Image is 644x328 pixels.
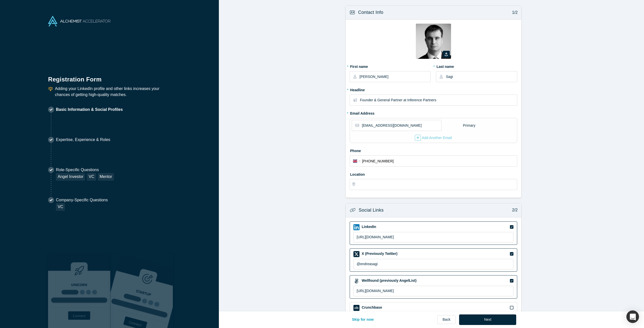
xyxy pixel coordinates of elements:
[347,314,379,325] button: Skip for now
[361,251,397,256] label: X (Previously Twitter)
[350,248,517,272] div: X (Previously Twitter) iconX (Previously Twitter)
[353,305,359,311] img: Crunchbase icon
[87,173,96,181] div: VC
[353,278,359,284] img: Wellfound (previously AngelList) icon
[459,314,516,325] button: Next
[56,107,123,113] p: Basic Information & Social Profiles
[509,207,518,213] p: 2/2
[56,167,114,173] p: Role-Specific Questions
[415,134,452,141] button: Add Another Email
[416,24,451,59] img: Profile user default
[350,170,517,177] label: Location
[360,95,517,105] input: Partner, CEO
[361,224,376,229] label: LinkedIn
[56,173,85,181] div: Angel Investor
[361,305,382,310] label: Crunchbase
[110,254,173,328] img: Prism AI
[350,302,517,313] div: Crunchbase iconCrunchbase
[48,70,171,84] h1: Registration Form
[359,207,384,214] h3: Social Links
[463,121,476,130] div: Primary
[350,147,517,154] label: Phone
[56,203,65,211] div: VC
[98,173,114,181] div: Mentor
[361,278,417,283] label: Wellfound (previously AngelList)
[350,109,375,116] label: Email Address
[48,254,110,328] img: Robust Technologies
[358,9,383,16] h3: Contact Info
[350,275,517,299] div: Wellfound (previously AngelList) iconWellfound (previously AngelList)
[56,197,108,203] p: Company-Specific Questions
[350,221,517,245] div: LinkedIn iconLinkedIn
[437,315,456,324] a: Back
[509,10,518,16] p: 1/2
[48,16,110,26] img: Alchemist Accelerator Logo
[56,137,110,143] p: Expertise, Experience & Roles
[350,86,517,93] label: Headline
[350,62,431,69] label: First name
[415,135,452,141] div: Add Another Email
[353,251,359,257] img: X (Previously Twitter) icon
[436,62,517,69] label: Last name
[353,224,359,230] img: LinkedIn icon
[55,86,171,98] p: Adding your LinkedIn profile and other links increases your chances of getting high-quality matches.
